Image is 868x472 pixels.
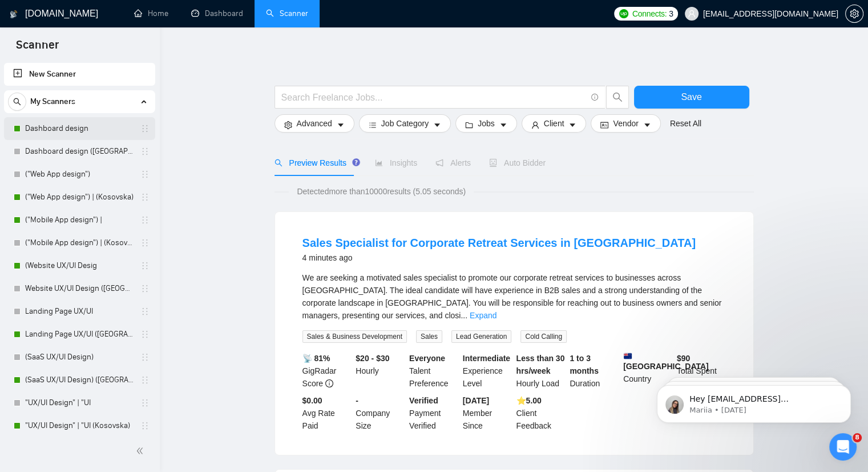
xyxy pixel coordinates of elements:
[30,90,75,113] span: My Scanners
[591,94,599,101] span: info-circle
[337,121,345,129] span: caret-down
[281,90,586,105] input: Search Freelance Jobs...
[829,433,857,461] iframe: Intercom live chat
[284,121,292,129] span: setting
[463,396,489,405] b: [DATE]
[140,238,150,247] span: holder
[134,9,168,18] a: homeHome
[846,9,863,18] span: setting
[531,121,539,129] span: user
[351,157,361,167] div: Tooltip anchor
[302,237,696,249] a: Sales Specialist for Corporate Retreat Services in [GEOGRAPHIC_DATA]
[619,9,628,18] img: upwork-logo.png
[499,121,507,129] span: caret-down
[688,10,696,18] span: user
[606,86,629,109] button: search
[266,9,308,18] a: searchScanner
[643,121,651,129] span: caret-down
[516,396,542,405] b: ⭐️ 5.00
[570,354,599,375] b: 1 to 3 months
[568,121,576,129] span: caret-down
[140,193,150,202] span: holder
[140,398,150,407] span: holder
[13,63,146,86] a: New Scanner
[407,394,461,432] div: Payment Verified
[25,346,134,369] a: (SaaS UX/UI Design)
[514,394,568,432] div: Client Feedback
[25,277,134,300] a: Website UX/UI Design ([GEOGRAPHIC_DATA])
[681,90,701,104] span: Save
[451,330,511,343] span: Lead Generation
[669,7,673,20] span: 3
[407,352,461,390] div: Talent Preference
[461,311,467,320] span: ...
[516,354,565,375] b: Less than 30 hrs/week
[325,379,333,387] span: info-circle
[489,159,497,167] span: robot
[25,369,134,391] a: (SaaS UX/UI Design) ([GEOGRAPHIC_DATA])
[136,445,147,457] span: double-left
[140,375,150,385] span: holder
[640,361,868,441] iframe: Intercom notifications message
[356,354,389,363] b: $20 - $30
[300,394,354,432] div: Avg Rate Paid
[677,354,690,363] b: $ 90
[433,121,441,129] span: caret-down
[140,124,150,133] span: holder
[621,352,675,390] div: Country
[375,158,417,167] span: Insights
[191,9,243,18] a: dashboardDashboard
[675,352,728,390] div: Total Spent
[140,147,150,156] span: holder
[8,93,26,111] button: search
[409,354,445,363] b: Everyone
[416,330,442,343] span: Sales
[478,117,495,130] span: Jobs
[845,5,863,23] button: setting
[369,121,377,129] span: bars
[297,117,332,130] span: Advanced
[600,121,608,129] span: idcard
[461,352,514,390] div: Experience Level
[302,354,330,363] b: 📡 81%
[455,114,517,133] button: folderJobscaret-down
[274,158,357,167] span: Preview Results
[632,7,667,20] span: Connects:
[289,185,474,198] span: Detected more than 10000 results (5.05 seconds)
[435,158,471,167] span: Alerts
[470,311,496,320] a: Expand
[140,261,150,270] span: holder
[140,353,150,362] span: holder
[140,330,150,339] span: holder
[514,352,568,390] div: Hourly Load
[25,300,134,323] a: Landing Page UX/UI
[465,121,473,129] span: folder
[10,5,18,23] img: logo
[375,159,383,167] span: area-chart
[140,170,150,179] span: holder
[140,284,150,293] span: holder
[302,330,407,343] span: Sales & Business Development
[4,63,155,86] li: New Scanner
[25,117,134,140] a: Dashboard design
[567,352,621,390] div: Duration
[520,330,567,343] span: Cold Calling
[25,163,134,186] a: ("Web App design")
[25,323,134,346] a: Landing Page UX/UI ([GEOGRAPHIC_DATA])
[25,254,134,277] a: (Website UX/UI Desig
[7,37,68,61] span: Scanner
[302,396,322,405] b: $0.00
[623,352,709,371] b: [GEOGRAPHIC_DATA]
[25,414,134,437] a: "UX/UI Design" | "UI (Kosovska)
[544,117,564,130] span: Client
[853,433,862,442] span: 8
[435,159,443,167] span: notification
[140,307,150,316] span: holder
[353,394,407,432] div: Company Size
[9,98,26,106] span: search
[607,92,628,102] span: search
[634,86,749,109] button: Save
